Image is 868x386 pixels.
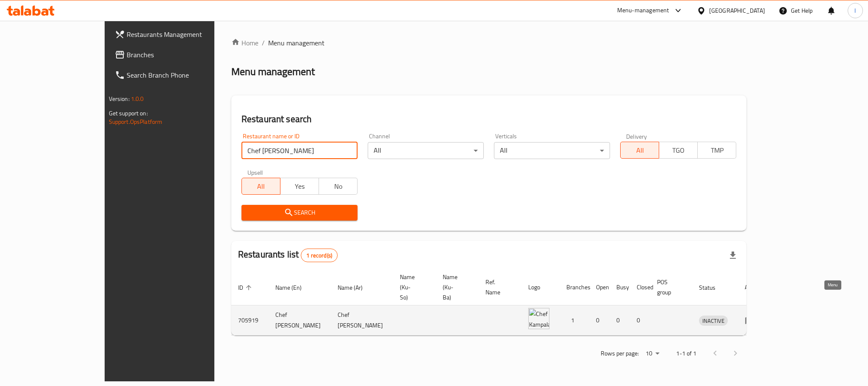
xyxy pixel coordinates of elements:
td: 0 [610,305,630,336]
span: 1.0.0 [131,93,144,104]
span: 1 record(s) [301,252,337,260]
a: Support.OpsPlatform [109,116,163,127]
span: TMP [701,144,733,157]
img: Chef Kampala [528,308,549,329]
h2: Menu management [231,65,315,78]
div: Rows per page: [642,347,663,360]
p: 1-1 of 1 [676,348,696,359]
a: Restaurants Management [108,24,250,45]
h2: Restaurant search [241,113,737,126]
span: TGO [663,144,694,157]
span: l [854,6,856,15]
td: Chef [PERSON_NAME] [269,305,331,336]
p: Rows per page: [601,348,639,359]
nav: breadcrumb [231,38,747,48]
span: No [322,180,354,193]
td: 0 [589,305,610,336]
div: Menu-management [617,6,669,16]
th: Action [738,269,767,305]
span: ID [238,283,254,293]
div: Export file [723,245,743,266]
span: Get support on: [109,108,148,119]
div: [GEOGRAPHIC_DATA] [709,6,765,15]
th: Closed [630,269,650,305]
a: Search Branch Phone [108,65,250,85]
span: All [245,180,277,193]
div: All [494,142,610,159]
span: Name (Ku-So) [400,272,426,302]
span: Name (En) [275,283,313,293]
button: No [319,178,358,195]
button: Search [241,205,358,221]
span: Ref. Name [485,277,511,297]
span: Search [248,207,351,218]
td: 1 [560,305,589,336]
h2: Restaurants list [238,248,338,262]
button: TGO [659,142,698,159]
th: Branches [560,269,589,305]
td: 705919 [231,305,269,336]
button: Yes [280,178,319,195]
span: Name (Ar) [338,283,374,293]
span: Name (Ku-Ba) [443,272,469,302]
span: POS group [657,277,682,297]
button: All [241,178,280,195]
span: Menu management [268,38,324,48]
th: Busy [610,269,630,305]
div: Total records count [301,249,338,262]
span: Branches [127,50,243,60]
button: TMP [697,142,736,159]
span: Yes [284,180,316,193]
th: Open [589,269,610,305]
span: INACTIVE [699,316,728,326]
div: All [368,142,484,159]
span: Search Branch Phone [127,70,243,80]
span: Status [699,283,727,293]
a: Branches [108,45,250,65]
table: enhanced table [231,269,767,336]
label: Delivery [626,133,647,139]
button: All [620,142,659,159]
input: Search for restaurant name or ID.. [241,142,358,159]
th: Logo [521,269,560,305]
td: Chef [PERSON_NAME] [331,305,393,336]
span: All [624,144,656,157]
span: Restaurants Management [127,29,243,39]
td: 0 [630,305,650,336]
span: Version: [109,93,130,104]
li: / [262,38,265,48]
label: Upsell [247,169,263,175]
